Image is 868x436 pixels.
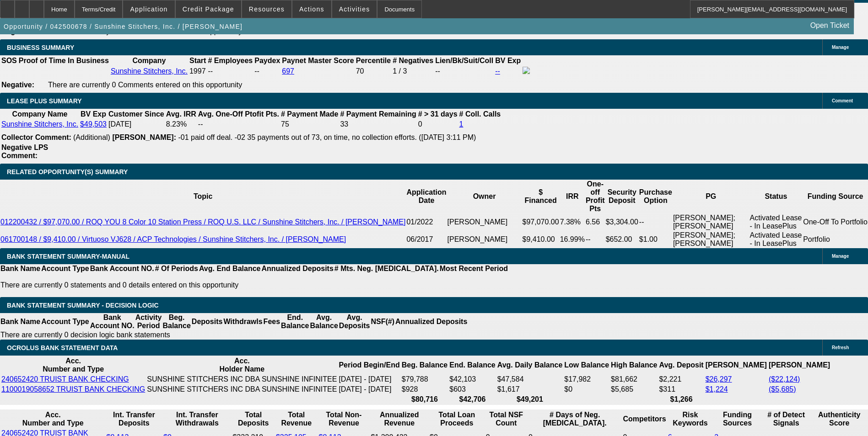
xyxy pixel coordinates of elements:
[459,110,501,118] b: # Coll. Calls
[585,231,605,248] td: --
[198,120,280,129] td: --
[223,313,263,330] th: Withdrawls
[90,264,155,273] th: Bank Account NO.
[714,410,761,428] th: Funding Sources
[280,313,309,330] th: End. Balance
[418,110,458,118] b: # > 31 days
[610,385,658,394] td: $5,685
[282,57,354,64] b: Paynet Master Score
[146,375,337,384] td: SUNSHINE STITCHERS INC DBA SUNSHINE INFINITEE
[7,253,129,260] span: BANK STATEMENT SUMMARY-MANUAL
[807,18,853,33] a: Open Ticket
[605,213,639,231] td: $3,304.00
[560,180,585,213] th: IRR
[658,395,704,404] th: $1,266
[7,344,118,351] span: OCROLUS BANK STATEMENT DATA
[560,213,585,231] td: 7.38%
[673,180,749,213] th: PG
[176,0,241,18] button: Credit Package
[1,81,34,89] b: Negative:
[48,81,242,89] span: There are currently 0 Comments entered on this opportunity
[309,313,338,330] th: Avg. Balance
[299,5,324,13] span: Actions
[261,264,334,273] th: Annualized Deposits
[7,302,159,309] span: Bank Statement Summary - Decision Logic
[189,57,206,64] b: Start
[658,356,704,374] th: Avg. Deposit
[0,218,405,226] a: 012200432 / $97,070.00 / ROQ YOU 8 Color 10 Station Press / ROQ U.S. LLC / Sunshine Stitchers, In...
[4,23,243,30] span: Opportunity / 042500678 / Sunshine Stitchers, Inc. / [PERSON_NAME]
[610,356,658,374] th: High Balance
[108,120,165,129] td: [DATE]
[41,313,90,330] th: Account Type
[762,410,811,428] th: # of Detect Signals
[135,313,162,330] th: Activity Period
[658,385,704,394] td: $311
[832,98,853,103] span: Comment
[370,313,395,330] th: NSF(#)
[263,313,280,330] th: Fees
[564,385,609,394] td: $0
[111,67,188,75] a: Sunshine Stitchers, Inc.
[522,231,560,248] td: $9,410.00
[673,213,749,231] td: [PERSON_NAME]; [PERSON_NAME]
[340,120,416,129] td: 33
[811,410,867,428] th: Authenticity Score
[449,385,496,394] td: $603
[668,410,713,428] th: Risk Keywords
[406,231,447,248] td: 06/2017
[622,410,666,428] th: Competitors
[522,180,560,213] th: $ Financed
[401,375,448,384] td: $79,788
[108,110,164,118] b: Customer Since
[401,356,448,374] th: Beg. Balance
[1,133,71,141] b: Collector Comment:
[232,410,275,428] th: Total Deposits
[497,356,563,374] th: Avg. Daily Balance
[338,375,400,384] td: [DATE] - [DATE]
[485,410,527,428] th: Sum of the Total NSF Count and Total Overdraft Fee Count from Ocrolus
[81,110,106,118] b: BV Exp
[281,110,338,118] b: # Payment Made
[585,180,605,213] th: One-off Profit Pts
[523,67,530,74] img: facebook-icon.png
[292,0,331,18] button: Actions
[447,231,522,248] td: [PERSON_NAME]
[0,235,346,243] a: 061700148 / $9,410.00 / Virtuoso VJ628 / ACP Technologies / Sunshine Stitchers, Inc. / [PERSON_NAME]
[356,57,391,64] b: Percentile
[1,410,105,428] th: Acc. Number and Type
[1,120,78,128] a: Sunshine Stitchers, Inc.
[585,213,605,231] td: 6.56
[80,120,107,128] a: $49,503
[528,410,621,428] th: # Days of Neg. [MEDICAL_DATA].
[449,375,496,384] td: $42,103
[439,264,508,273] th: Most Recent Period
[639,231,673,248] td: $1.00
[832,254,849,259] span: Manage
[112,133,176,141] b: [PERSON_NAME]:
[130,5,167,13] span: Application
[7,168,128,175] span: RELATED OPPORTUNITY(S) SUMMARY
[0,281,508,289] p: There are currently 0 statements and 0 details entered on this opportunity
[832,45,849,50] span: Manage
[166,110,196,118] b: Avg. IRR
[163,410,231,428] th: Int. Transfer Withdrawals
[435,66,494,76] td: --
[370,410,428,428] th: Annualized Revenue
[254,57,280,64] b: Paydex
[208,57,253,64] b: # Employees
[198,110,279,118] b: Avg. One-Off Ptofit Pts.
[749,231,803,248] td: Activated Lease - In LeasePlus
[497,395,563,404] th: $49,201
[242,0,291,18] button: Resources
[560,231,585,248] td: 16.99%
[334,264,439,273] th: # Mts. Neg. [MEDICAL_DATA].
[605,231,639,248] td: $652.00
[639,180,673,213] th: Purchase Option
[393,57,433,64] b: # Negatives
[564,375,609,384] td: $17,982
[18,56,109,65] th: Proof of Time In Business
[7,97,82,105] span: LEASE PLUS SUMMARY
[1,385,145,393] a: 1100019058652 TRUIST BANK CHECKING
[803,213,868,231] td: One-Off To Portfolio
